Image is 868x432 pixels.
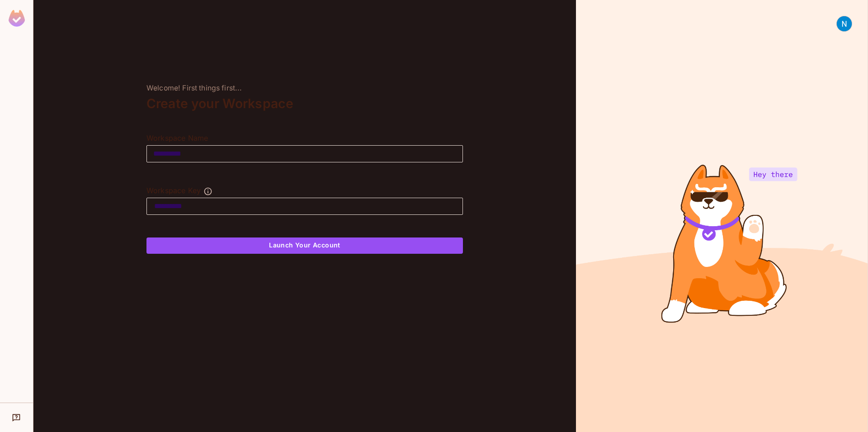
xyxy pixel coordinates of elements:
button: The Workspace Key is unique, and serves as the identifier of your workspace. [203,185,212,198]
button: Launch Your Account [146,237,463,254]
div: Welcome! First things first... [146,84,463,93]
div: Workspace Key [146,185,201,196]
div: Workspace Name [146,133,463,143]
img: SReyMgAAAABJRU5ErkJggg== [9,10,25,27]
div: Create your Workspace [146,93,463,114]
img: NodeOS [837,16,852,31]
div: Help & Updates [6,408,27,427]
